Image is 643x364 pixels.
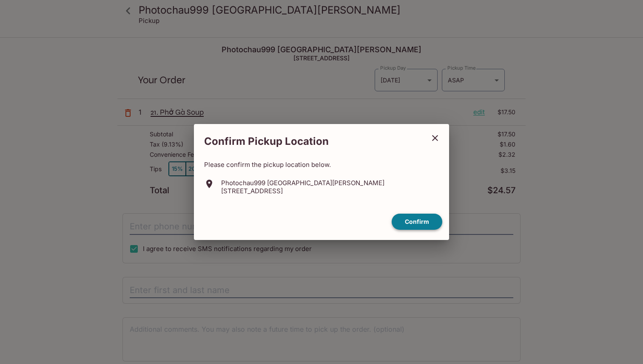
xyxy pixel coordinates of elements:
[204,161,439,169] p: Please confirm the pickup location below.
[221,187,384,195] p: [STREET_ADDRESS]
[424,127,446,149] button: close
[392,214,442,230] button: confirm
[194,131,424,152] h2: Confirm Pickup Location
[221,179,384,187] p: Photochau999 [GEOGRAPHIC_DATA][PERSON_NAME]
